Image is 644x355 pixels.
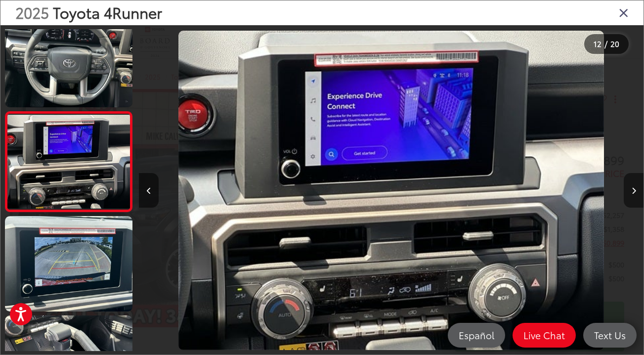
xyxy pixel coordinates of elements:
[53,1,162,23] span: Toyota 4Runner
[518,329,570,341] span: Live Chat
[139,173,159,208] button: Previous image
[178,31,604,350] img: 2025 Toyota 4Runner TRD Off-Road
[454,329,499,341] span: Español
[603,41,608,47] span: /
[513,323,576,348] a: Live Chat
[589,329,631,341] span: Text Us
[3,10,133,108] img: 2025 Toyota 4Runner TRD Off-Road
[594,38,601,49] span: 12
[448,323,505,348] a: Español
[139,31,644,350] div: 2025 Toyota 4Runner TRD Off-Road 11
[610,38,619,49] span: 20
[3,215,133,313] img: 2025 Toyota 4Runner TRD Off-Road
[624,173,644,208] button: Next image
[583,323,637,348] a: Text Us
[15,1,49,23] span: 2025
[619,6,629,19] i: Close gallery
[6,115,131,209] img: 2025 Toyota 4Runner TRD Off-Road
